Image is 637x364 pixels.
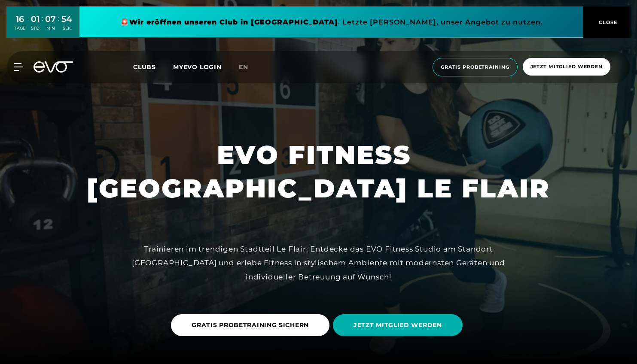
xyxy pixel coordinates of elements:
div: 16 [14,13,25,25]
div: 07 [45,13,56,25]
div: TAGE [14,25,25,31]
a: en [239,62,259,72]
span: Jetzt Mitglied werden [530,63,603,70]
a: Gratis Probetraining [430,58,520,76]
div: : [42,14,43,36]
a: Jetzt Mitglied werden [520,58,613,76]
div: MIN [45,25,56,31]
div: SEK [61,25,72,31]
span: JETZT MITGLIED WERDEN [354,321,442,330]
h1: EVO FITNESS [GEOGRAPHIC_DATA] LE FLAIR [87,138,550,205]
span: en [239,63,248,71]
a: MYEVO LOGIN [173,63,222,71]
span: Gratis Probetraining [441,64,509,71]
div: STD [31,25,40,31]
button: CLOSE [583,6,631,38]
div: : [27,14,29,36]
a: JETZT MITGLIED WERDEN [333,308,466,343]
span: CLOSE [597,18,618,26]
div: Trainieren im trendigen Stadtteil Le Flair: Entdecke das EVO Fitness Studio am Standort [GEOGRAPH... [125,242,512,284]
div: 54 [61,13,72,25]
a: Clubs [133,63,173,71]
span: GRATIS PROBETRAINING SICHERN [192,321,309,330]
a: GRATIS PROBETRAINING SICHERN [171,308,333,343]
div: 01 [31,13,40,25]
div: : [58,14,59,36]
span: Clubs [133,63,156,71]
